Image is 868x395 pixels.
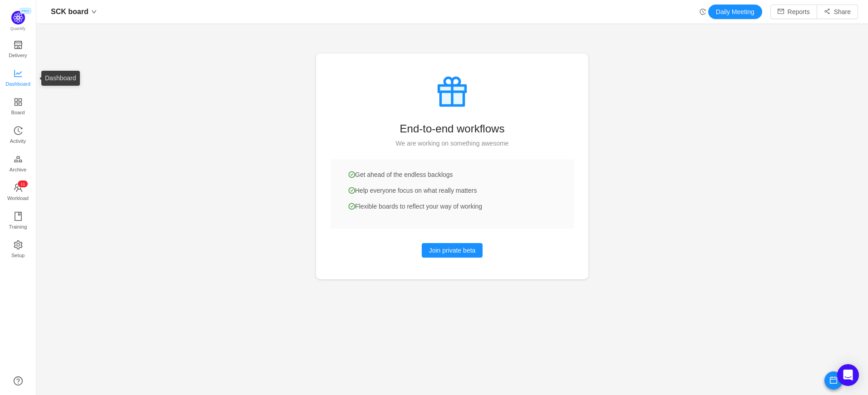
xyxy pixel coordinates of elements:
[7,189,29,207] span: Workload
[20,180,23,187] p: 1
[9,46,27,64] span: Delivery
[10,132,26,150] span: Activity
[18,180,28,187] sup: 11
[14,69,23,88] a: Dashboard
[824,371,843,390] button: icon: calendar
[51,5,89,19] span: SCK board
[14,155,23,164] i: icon: gold
[14,127,23,145] a: Activity
[23,180,25,187] p: 1
[14,69,23,78] i: icon: line-chart
[14,212,23,221] i: icon: book
[11,246,25,264] span: Setup
[708,5,762,19] button: Daily Meeting
[9,218,27,236] span: Training
[5,75,30,93] span: Dashboard
[10,26,26,31] span: Quantify
[20,8,31,14] span: PRO
[14,376,23,385] a: icon: question-circle
[14,126,23,135] i: icon: history
[14,212,23,230] a: Training
[770,5,817,19] button: icon: mailReports
[14,98,23,116] a: Board
[817,5,858,19] button: icon: share-altShare
[14,155,23,173] a: Archive
[700,9,706,15] i: icon: history
[11,103,25,122] span: Board
[14,241,23,259] a: Setup
[91,9,97,15] i: icon: down
[14,41,23,59] a: Delivery
[14,40,23,49] i: icon: shop
[14,183,23,192] i: icon: team
[837,364,859,386] div: Open Intercom Messenger
[422,243,483,258] button: Join private beta
[11,11,25,24] img: Quantify
[14,184,23,202] a: icon: teamWorkload
[10,161,26,179] span: Archive
[14,240,23,249] i: icon: setting
[14,98,23,107] i: icon: appstore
